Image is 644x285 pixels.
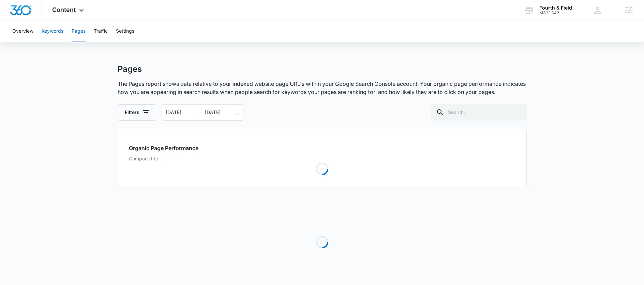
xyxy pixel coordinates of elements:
input: Start date [166,109,194,116]
button: Filters [118,104,156,121]
span: to [197,110,202,115]
button: Overview [12,20,33,42]
button: Keywords [42,20,63,42]
span: Content [52,6,76,13]
div: account name [539,5,572,11]
button: Settings [116,20,134,42]
p: The Pages report shows data relative to your indexed website page URL's within your Google Search... [118,80,527,96]
button: Pages [72,20,86,42]
button: Traffic [94,20,108,42]
h2: Organic Page Performance [129,144,515,152]
input: End date [205,109,233,116]
input: Search... [431,104,527,121]
div: account id [539,11,572,15]
p: Compared to: - [129,155,515,162]
h1: Pages [118,64,142,74]
span: swap-right [197,110,202,115]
